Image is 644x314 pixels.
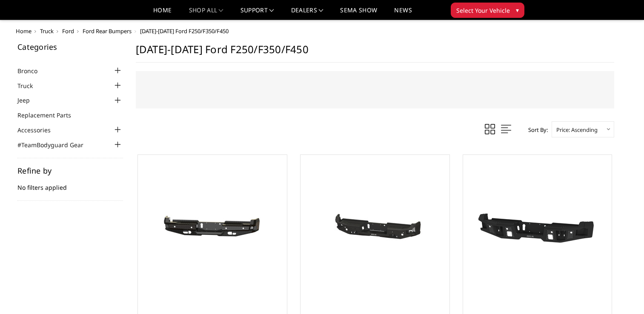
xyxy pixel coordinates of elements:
[17,167,123,174] h5: Refine by
[17,43,123,51] h5: Categories
[17,167,123,201] div: No filters applied
[291,7,323,20] a: Dealers
[451,3,524,18] button: Select Your Vehicle
[394,7,412,20] a: News
[240,7,274,20] a: Support
[17,66,48,75] a: Bronco
[140,157,285,302] a: 2023-2025 Ford F250-350-450 - FT Series - Rear Bumper
[189,7,223,20] a: shop all
[140,27,229,35] span: [DATE]-[DATE] Ford F250/F350/F450
[83,27,132,35] a: Ford Rear Bumpers
[456,6,510,15] span: Select Your Vehicle
[303,157,447,302] a: 2023-2025 Ford F250-350-450 - Freedom Series - Rear Bumper 2023-2025 Ford F250-350-450 - Freedom ...
[524,123,548,136] label: Sort By:
[16,27,31,35] a: Home
[40,27,54,35] a: Truck
[469,191,605,268] img: 2023-2025 Ford F250-350-450-A2 Series-Rear Bumper
[17,96,40,105] a: Jeep
[144,197,280,262] img: 2023-2025 Ford F250-350-450 - FT Series - Rear Bumper
[136,43,614,63] h1: [DATE]-[DATE] Ford F250/F350/F450
[17,81,43,90] a: Truck
[17,111,82,120] a: Replacement Parts
[153,7,172,20] a: Home
[17,126,61,134] a: Accessories
[62,27,74,35] a: Ford
[516,6,519,14] span: ▾
[465,157,610,302] a: 2023-2025 Ford F250-350-450-A2 Series-Rear Bumper 2023-2025 Ford F250-350-450-A2 Series-Rear Bumper
[340,7,377,20] a: SEMA Show
[17,140,94,149] a: #TeamBodyguard Gear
